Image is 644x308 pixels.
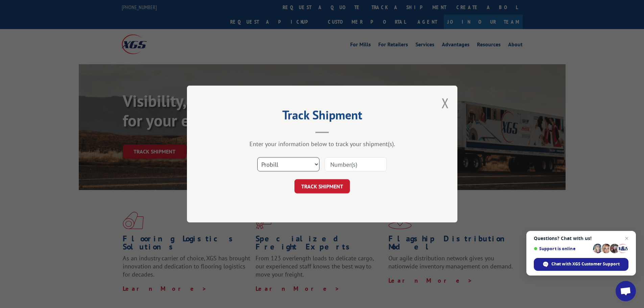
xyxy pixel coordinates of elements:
[534,246,591,251] span: Support is online
[534,258,628,271] span: Chat with XGS Customer Support
[221,110,424,123] h2: Track Shipment
[551,261,620,267] span: Chat with XGS Customer Support
[534,236,628,241] span: Questions? Chat with us!
[221,140,424,148] div: Enter your information below to track your shipment(s).
[325,157,387,171] input: Number(s)
[442,94,449,112] button: Close modal
[616,281,636,301] a: Open chat
[294,179,350,193] button: TRACK SHIPMENT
